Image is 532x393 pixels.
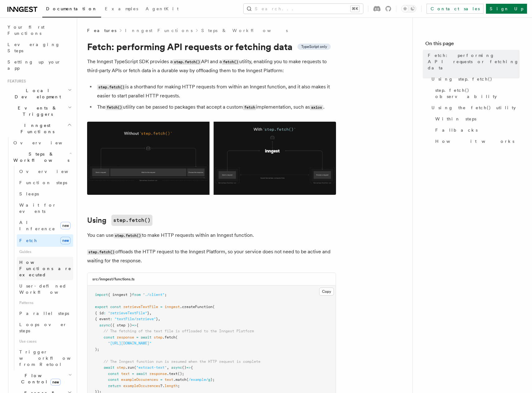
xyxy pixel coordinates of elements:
code: step.fetch() [173,59,201,65]
span: "./client" [143,292,165,297]
span: = [160,305,162,309]
span: Use cases [17,336,73,346]
span: ?. [160,384,165,388]
a: AI Inferencenew [17,217,73,234]
span: new [50,379,61,386]
span: = [132,372,134,376]
span: Wait for events [19,203,56,214]
kbd: ⌘K [351,6,359,12]
span: "extract-text" [136,365,167,370]
button: Search...⌘K [244,4,363,14]
span: const [108,372,119,376]
span: Events & Triggers [5,105,68,117]
span: : [110,317,112,321]
span: /example/ [189,377,208,382]
span: } [147,311,149,315]
span: inngest [165,305,180,309]
span: => [132,323,136,327]
code: step.fetch() [97,85,125,90]
span: , [149,311,152,315]
span: User-defined Workflows [19,283,75,295]
code: fetch() [105,105,123,110]
span: ); [95,347,99,352]
a: Examples [101,2,142,17]
span: TypeScript only [301,44,327,49]
span: const [110,305,121,309]
span: ); [210,377,215,382]
button: Flow Controlnew [11,370,73,387]
span: await [104,365,114,370]
span: response [117,335,134,339]
a: Fetchnew [17,234,73,247]
a: Using the fetch() utility [429,102,520,113]
a: Inngest Functions [125,27,193,34]
span: step [117,365,125,370]
a: How it works [433,136,520,147]
span: new [60,222,71,229]
span: // The fetching of the text file is offloaded to the Inngest Platform [104,329,254,333]
span: ( [186,377,189,382]
span: AgentKit [146,6,179,11]
span: Features [5,79,26,84]
span: new [60,237,71,244]
span: Leveraging Steps [7,42,60,53]
span: => [186,365,191,370]
img: Using Fetch offloads the HTTP request to the Inngest Platform [87,122,336,195]
div: Steps & Workflows [11,166,73,370]
code: fetch [243,105,256,110]
a: Trigger workflows from Retool [17,346,73,370]
span: Using the fetch() utility [432,105,516,111]
span: .match [173,377,186,382]
span: step.fetch() observability [435,87,520,100]
span: Parallel steps [19,311,69,316]
p: The Inngest TypeScript SDK provides a API and a utility, enabling you to make requests to third-p... [87,57,336,75]
span: .run [125,365,134,370]
li: The utility can be passed to packages that accept a custom implementation, such as . [95,103,336,112]
span: Using step.fetch() [432,76,492,82]
span: g [208,377,210,382]
span: exampleOccurences [123,384,160,388]
button: Toggle dark mode [401,5,416,12]
span: .text [167,372,178,376]
h4: On this page [425,40,520,50]
span: // The Inngest function run is resumed when the HTTP request is complete [104,359,260,364]
span: ; [178,384,180,388]
span: import [95,292,108,297]
code: fetch() [222,59,239,65]
a: Setting up your app [5,56,73,74]
a: How Functions are executed [17,257,73,280]
span: from [132,292,141,297]
a: Overview [11,137,73,148]
span: Your first Functions [7,25,44,36]
span: Features [87,27,116,34]
span: Flow Control [11,372,68,385]
span: How it works [435,138,514,144]
span: Inngest Functions [5,122,67,135]
a: User-defined Workflows [17,280,73,298]
a: step.fetch() observability [433,85,520,102]
span: const [108,377,119,382]
span: Overview [13,140,77,145]
span: const [104,335,114,339]
span: Setting up your app [7,59,61,71]
span: Function steps [19,180,67,185]
span: await [141,335,152,339]
button: Inngest Functions [5,120,73,137]
span: text [165,377,173,382]
button: Copy [319,288,334,296]
a: Parallel steps [17,308,73,319]
a: Sleeps [17,188,73,199]
span: } [156,317,158,321]
span: Overview [19,169,83,174]
span: "[URL][DOMAIN_NAME]" [108,341,152,345]
p: offloads the HTTP request to the Inngest Platform, so your service does not need to be active and... [87,247,336,265]
span: "textFile/retrieve" [114,317,156,321]
span: = [160,377,162,382]
h1: Fetch: performing API requests or fetching data [87,41,336,52]
span: Patterns [17,298,73,308]
span: exampleOccurences [121,377,158,382]
span: ; [165,292,167,297]
a: Usingstep.fetch() [87,215,152,226]
a: Overview [17,166,73,177]
span: Documentation [46,6,97,11]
